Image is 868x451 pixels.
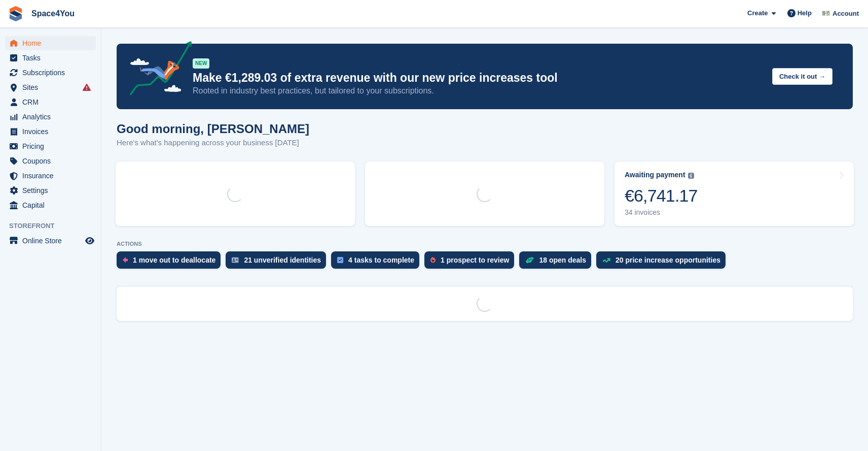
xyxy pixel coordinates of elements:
a: menu [5,110,96,124]
a: menu [5,80,96,94]
img: verify_identity-adf6edd0f0f0b5bbfe63781bf79b02c33cf7c696d77639b501bdc392416b5a36.svg [232,257,239,263]
a: menu [5,154,96,168]
span: Online Store [22,234,83,248]
div: 20 price increase opportunities [616,256,720,264]
span: Settings [22,183,83,198]
span: Account [833,9,859,19]
h1: Good morning, [PERSON_NAME] [117,122,309,136]
img: icon-info-grey-7440780725fd019a000dd9b08b2336e03edf1995a4989e88bcd33f0948082b44.svg [688,173,694,179]
img: Finn-Kristof Kausch [821,8,831,18]
p: ACTIONS [117,241,853,247]
img: prospect-51fa495bee0391a8d652442698ab0144808aea92771e9ea1ae160a38d050c398.svg [430,257,436,263]
a: menu [5,66,96,80]
span: Coupons [22,154,83,168]
span: Pricing [22,139,83,153]
a: menu [5,95,96,109]
img: move_outs_to_deallocate_icon-f764333ba52eb49d3ac5e1228854f67142a1ed5810a6f6cc68b1a99e826820c5.svg [123,257,128,263]
span: Analytics [22,110,83,124]
a: menu [5,183,96,198]
span: Storefront [9,221,101,231]
a: Space4You [27,5,79,22]
div: NEW [193,58,209,69]
div: 4 tasks to complete [348,256,414,264]
button: Check it out → [772,68,833,85]
a: 4 tasks to complete [331,251,424,274]
div: 1 prospect to review [441,256,509,264]
img: deal-1b604bf984904fb50ccaf53a9ad4b4a5d6e5aea283cecdc64d6e3604feb123c2.svg [525,256,534,264]
span: CRM [22,95,83,109]
div: 34 invoices [625,208,698,217]
span: Subscriptions [22,66,83,80]
p: Rooted in industry best practices, but tailored to your subscriptions. [193,85,764,96]
i: Smart entry sync failures have occurred [83,83,91,91]
span: Tasks [22,51,83,65]
a: menu [5,36,96,50]
p: Here's what's happening across your business [DATE] [117,137,309,149]
span: Capital [22,198,83,212]
div: 21 unverified identities [244,256,321,264]
a: menu [5,198,96,212]
a: Preview store [84,235,96,247]
img: price-adjustments-announcement-icon-8257ccfd72463d97f412b2fc003d46551f7dbcb40ab6d574587a9cd5c0d94... [121,41,192,99]
p: Make €1,289.03 of extra revenue with our new price increases tool [193,71,764,85]
a: menu [5,139,96,153]
span: Sites [22,80,83,94]
a: Awaiting payment €6,741.17 34 invoices [614,162,854,226]
a: menu [5,51,96,65]
span: Home [22,36,83,50]
a: 1 move out to deallocate [117,251,226,274]
img: price_increase_opportunities-93ffe204e8149a01c8c9dc8f82e8f89637d9d84a8eef4429ea346261dce0b2c0.svg [602,258,610,263]
a: 18 open deals [519,251,596,274]
div: 18 open deals [539,256,586,264]
span: Invoices [22,124,83,139]
span: Help [798,8,812,18]
img: task-75834270c22a3079a89374b754ae025e5fb1db73e45f91037f5363f120a921f8.svg [337,257,343,263]
img: stora-icon-8386f47178a22dfd0bd8f6a31ec36ba5ce8667c1dd55bd0f319d3a0aa187defe.svg [8,6,23,21]
a: menu [5,124,96,139]
a: 20 price increase opportunities [596,251,731,274]
span: Create [747,8,768,18]
a: 1 prospect to review [424,251,519,274]
a: menu [5,169,96,183]
div: €6,741.17 [625,185,698,206]
span: Insurance [22,169,83,183]
a: 21 unverified identities [226,251,331,274]
div: 1 move out to deallocate [133,256,215,264]
div: Awaiting payment [625,171,685,179]
a: menu [5,234,96,248]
